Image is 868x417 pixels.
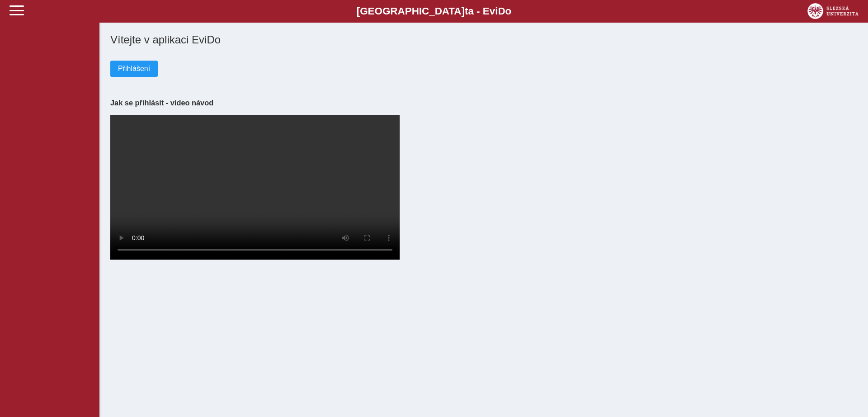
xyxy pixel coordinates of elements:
img: logo_web_su.png [807,3,859,19]
h3: Jak se přihlásit - video návod [110,99,857,107]
button: Přihlášení [110,61,158,77]
span: t [465,5,468,17]
span: D [498,5,505,17]
span: o [505,5,512,17]
span: Přihlášení [118,65,150,73]
b: [GEOGRAPHIC_DATA] a - Evi [27,5,841,17]
video: Your browser does not support the video tag. [110,115,400,260]
h1: Vítejte v aplikaci EviDo [110,33,857,46]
